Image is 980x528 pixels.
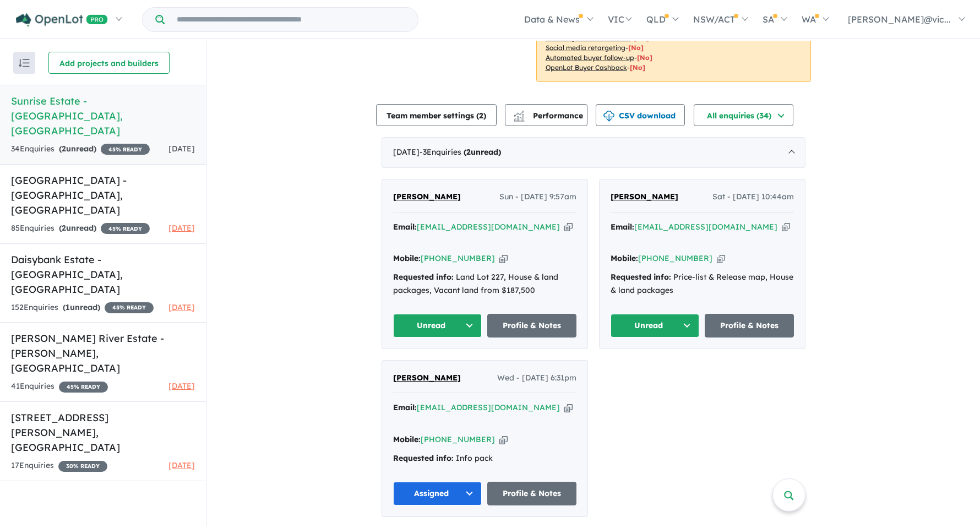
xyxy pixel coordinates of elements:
span: Sun - [DATE] 9:57am [499,190,576,204]
strong: ( unread) [59,223,96,233]
strong: Email: [611,222,634,232]
span: 2 [479,111,483,121]
span: [DATE] [168,381,195,391]
button: CSV download [596,104,685,126]
a: [EMAIL_ADDRESS][DOMAIN_NAME] [417,222,560,232]
div: [DATE] [382,137,805,168]
a: [PHONE_NUMBER] [421,253,495,263]
button: Unread [393,314,482,338]
button: Copy [564,402,573,413]
a: [PERSON_NAME] [611,190,678,204]
span: [PERSON_NAME]@vic... [848,14,951,25]
strong: Mobile: [611,253,638,263]
a: Profile & Notes [705,314,794,338]
img: sort.svg [19,59,30,67]
u: Geo-targeted email & SMS [546,34,631,42]
span: [PERSON_NAME] [393,373,461,383]
strong: Email: [393,402,417,412]
span: 45 % READY [101,223,150,234]
span: 45 % READY [101,144,150,155]
span: 2 [62,223,66,233]
button: Performance [505,104,587,126]
button: Unread [611,314,700,338]
span: - 3 Enquir ies [420,147,501,157]
strong: Mobile: [393,253,421,263]
span: 45 % READY [59,382,108,393]
div: 34 Enquir ies [11,143,150,156]
span: [DATE] [168,144,195,154]
button: Assigned [393,482,482,505]
strong: ( unread) [59,144,96,154]
input: Try estate name, suburb, builder or developer [167,8,416,31]
u: OpenLot Buyer Cashback [546,63,627,72]
strong: Mobile: [393,434,421,444]
a: [EMAIL_ADDRESS][DOMAIN_NAME] [417,402,560,412]
a: [PERSON_NAME] [393,372,461,385]
button: All enquiries (34) [694,104,793,126]
strong: Email: [393,222,417,232]
span: 30 % READY [58,461,107,472]
span: [PERSON_NAME] [611,192,678,202]
img: Openlot PRO Logo White [16,13,108,27]
button: Add projects and builders [48,52,170,74]
button: Copy [564,221,573,233]
button: Copy [782,221,790,233]
span: [No] [634,34,649,42]
strong: Requested info: [611,272,671,282]
a: [PERSON_NAME] [393,190,461,204]
h5: [PERSON_NAME] River Estate - [PERSON_NAME] , [GEOGRAPHIC_DATA] [11,331,195,375]
a: [PHONE_NUMBER] [638,253,712,263]
span: Sat - [DATE] 10:44am [712,190,794,204]
button: Copy [717,253,725,264]
img: download icon [603,111,614,122]
strong: Requested info: [393,453,454,463]
span: [DATE] [168,460,195,470]
span: [No] [630,63,645,72]
strong: Requested info: [393,272,454,282]
div: Land Lot 227, House & land packages, Vacant land from $187,500 [393,271,576,297]
strong: ( unread) [63,302,100,312]
strong: ( unread) [464,147,501,157]
a: [EMAIL_ADDRESS][DOMAIN_NAME] [634,222,777,232]
span: Performance [515,111,583,121]
h5: Daisybank Estate - [GEOGRAPHIC_DATA] , [GEOGRAPHIC_DATA] [11,252,195,297]
div: 17 Enquir ies [11,459,107,472]
span: 1 [66,302,70,312]
a: Profile & Notes [487,314,576,338]
div: 152 Enquir ies [11,301,154,314]
button: Copy [499,253,508,264]
u: Social media retargeting [546,43,625,52]
h5: Sunrise Estate - [GEOGRAPHIC_DATA] , [GEOGRAPHIC_DATA] [11,94,195,138]
span: 2 [466,147,471,157]
img: line-chart.svg [514,111,524,117]
button: Copy [499,434,508,445]
a: Profile & Notes [487,482,576,505]
u: Automated buyer follow-up [546,53,634,62]
span: 2 [62,144,66,154]
h5: [GEOGRAPHIC_DATA] - [GEOGRAPHIC_DATA] , [GEOGRAPHIC_DATA] [11,173,195,217]
h5: [STREET_ADDRESS][PERSON_NAME] , [GEOGRAPHIC_DATA] [11,410,195,455]
a: [PHONE_NUMBER] [421,434,495,444]
span: 45 % READY [105,302,154,313]
span: [No] [637,53,652,62]
span: [No] [628,43,644,52]
span: Wed - [DATE] 6:31pm [497,372,576,385]
span: [DATE] [168,223,195,233]
button: Team member settings (2) [376,104,497,126]
div: Price-list & Release map, House & land packages [611,271,794,297]
span: [PERSON_NAME] [393,192,461,202]
div: 41 Enquir ies [11,380,108,393]
span: [DATE] [168,302,195,312]
img: bar-chart.svg [514,114,525,121]
div: Info pack [393,452,576,465]
div: 85 Enquir ies [11,222,150,235]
